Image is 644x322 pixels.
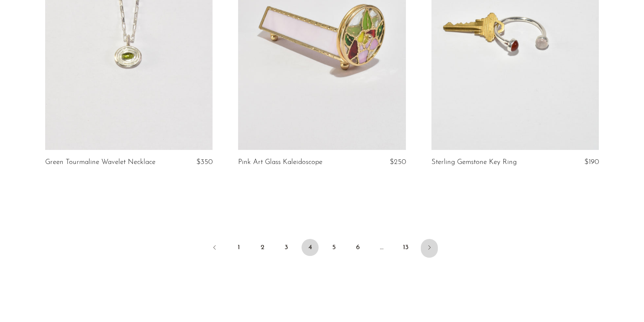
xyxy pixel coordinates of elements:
a: 5 [325,239,342,256]
a: 1 [230,239,247,256]
a: Sterling Gemstone Key Ring [431,158,517,166]
a: Pink Art Glass Kaleidoscope [238,158,322,166]
a: Previous [206,239,223,258]
a: 2 [254,239,271,256]
a: 13 [397,239,414,256]
a: Green Tourmaline Wavelet Necklace [45,158,155,166]
a: Next [421,239,438,258]
a: 3 [278,239,295,256]
span: … [373,239,390,256]
span: $350 [196,158,213,166]
span: 4 [302,239,319,256]
a: 6 [349,239,366,256]
span: $250 [390,158,406,166]
span: $190 [584,158,599,166]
